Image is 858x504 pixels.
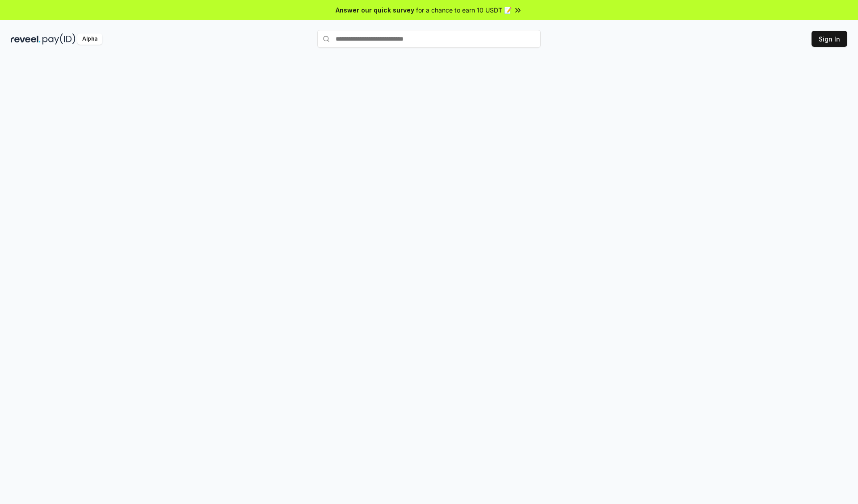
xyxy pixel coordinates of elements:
img: pay_id [42,33,76,45]
button: Sign In [812,31,847,47]
span: Answer our quick survey [336,5,414,15]
div: Alpha [77,33,102,45]
span: for a chance to earn 10 USDT 📝 [416,5,512,15]
img: reveel_dark [11,33,41,45]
